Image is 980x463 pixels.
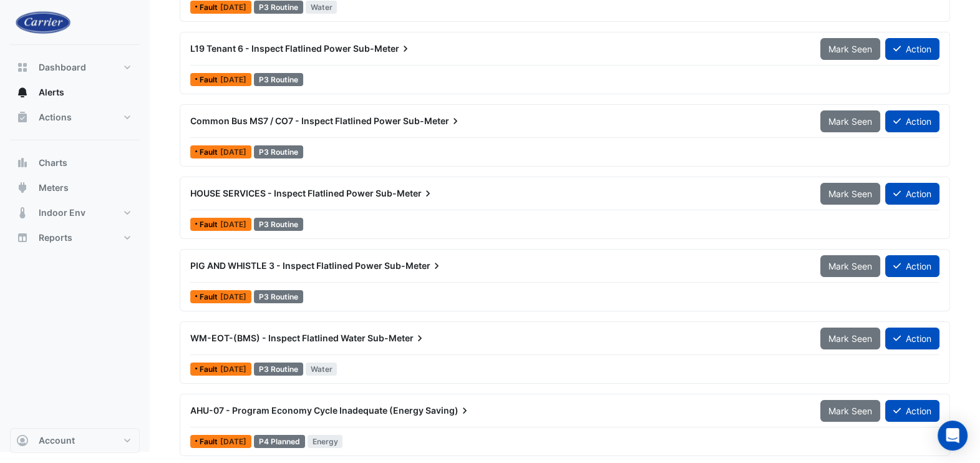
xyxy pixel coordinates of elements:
div: P3 Routine [254,218,303,231]
span: Sub-Meter [403,115,462,127]
span: Charts [39,157,67,169]
app-icon: Indoor Env [16,207,29,219]
span: Fri 12-Jul-2024 16:17 AEST [220,147,246,157]
span: WM-EOT-(BMS) - Inspect Flatlined Water [190,333,366,343]
span: Saving) [425,404,471,417]
button: Mark Seen [820,400,880,422]
button: Action [885,400,939,422]
span: Common Bus MS7 / CO7 - Inspect Flatlined Power [190,115,401,126]
span: Energy [308,435,343,448]
span: Mark Seen [828,44,872,54]
button: Action [885,255,939,277]
button: Reports [10,225,140,250]
div: P3 Routine [254,290,303,303]
span: Fri 12-Jul-2024 16:17 AEST [220,220,246,229]
div: P3 Routine [254,145,303,158]
span: Fault [200,221,220,228]
button: Charts [10,150,140,175]
span: Mark Seen [828,188,872,199]
span: Fault [200,366,220,373]
app-icon: Meters [16,182,29,194]
span: Mark Seen [828,261,872,271]
span: Fault [200,76,220,84]
span: Mon 11-Aug-2025 07:01 AEST [220,437,246,446]
span: Alerts [39,86,64,99]
app-icon: Reports [16,232,29,244]
img: Company Logo [15,10,71,34]
span: Dashboard [39,61,86,74]
app-icon: Charts [16,157,29,169]
span: Fri 12-Jul-2024 16:17 AEST [220,75,246,84]
span: Sub-Meter [376,187,434,200]
button: Action [885,328,939,349]
span: Water [306,1,337,14]
span: Fri 18-Jul-2025 10:00 AEST [220,2,246,12]
span: Sub-Meter [367,332,426,344]
div: P3 Routine [254,363,303,376]
button: Indoor Env [10,200,140,225]
button: Dashboard [10,55,140,80]
button: Account [10,428,140,453]
span: Fault [200,149,220,156]
span: PIG AND WHISTLE 3 - Inspect Flatlined Power [190,260,382,271]
button: Mark Seen [820,38,880,60]
button: Actions [10,105,140,130]
span: L19 Tenant 6 - Inspect Flatlined Power [190,43,351,54]
app-icon: Alerts [16,86,29,99]
button: Action [885,183,939,205]
span: Mark Seen [828,116,872,127]
span: HOUSE SERVICES - Inspect Flatlined Power [190,188,374,198]
span: Indoor Env [39,207,85,219]
span: Fault [200,4,220,11]
span: Mark Seen [828,333,872,344]
button: Mark Seen [820,110,880,132]
span: Fri 12-Jul-2024 16:15 AEST [220,364,246,374]
div: P4 Planned [254,435,305,448]
span: Water [306,363,337,376]
div: Open Intercom Messenger [938,421,968,451]
span: Sub-Meter [384,260,443,272]
span: Account [39,434,75,447]
span: Mark Seen [828,406,872,416]
button: Alerts [10,80,140,105]
span: Sub-Meter [353,42,412,55]
div: P3 Routine [254,73,303,86]
span: Fri 12-Jul-2024 16:17 AEST [220,292,246,301]
div: P3 Routine [254,1,303,14]
button: Mark Seen [820,328,880,349]
button: Meters [10,175,140,200]
button: Action [885,38,939,60]
span: Reports [39,232,72,244]
button: Action [885,110,939,132]
button: Mark Seen [820,183,880,205]
app-icon: Actions [16,111,29,124]
button: Mark Seen [820,255,880,277]
span: Fault [200,438,220,446]
app-icon: Dashboard [16,61,29,74]
span: Meters [39,182,69,194]
span: Fault [200,293,220,301]
span: Actions [39,111,72,124]
span: AHU-07 - Program Economy Cycle Inadequate (Energy [190,405,424,416]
